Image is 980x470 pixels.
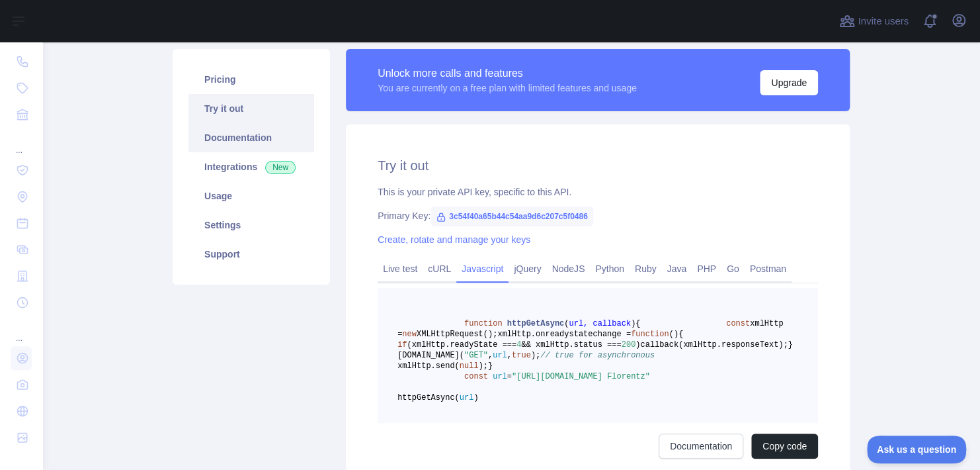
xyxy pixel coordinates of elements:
[464,351,488,360] span: "GET"
[507,351,512,360] span: ,
[678,330,683,339] span: {
[509,258,546,279] a: jQuery
[867,436,967,463] iframe: Toggle Customer Support
[516,340,521,350] span: 4
[837,11,911,32] button: Invite users
[460,393,474,402] span: url
[378,81,637,95] div: You are currently on a free plan with limited features and usage
[493,351,507,360] span: url
[397,340,407,350] span: if
[378,209,818,222] div: Primary Key:
[569,319,631,328] span: url, callback
[512,372,650,381] span: "[URL][DOMAIN_NAME] Florentz"
[378,234,530,245] a: Create, rotate and manage your keys
[397,351,464,360] span: [DOMAIN_NAME](
[378,185,818,199] div: This is your private API key, specific to this API.
[473,393,478,402] span: )
[417,330,497,339] span: XMLHttpRequest();
[11,129,32,156] div: ...
[521,340,621,350] span: && xmlHttp.status ===
[858,14,909,29] span: Invite users
[507,372,512,381] span: =
[456,258,509,279] a: Javascript
[488,351,493,360] span: ,
[478,361,487,371] span: );
[460,361,479,371] span: null
[659,434,743,459] a: Documentation
[546,258,590,279] a: NodeJS
[188,240,314,269] a: Support
[621,340,635,350] span: 200
[430,207,593,226] span: 3c54f40a65b44c54aa9d6c207c5f0486
[635,340,640,350] span: )
[531,351,540,360] span: );
[760,70,818,95] button: Upgrade
[669,330,673,339] span: (
[692,258,721,279] a: PHP
[11,317,32,344] div: ...
[751,434,818,459] button: Copy code
[188,94,314,123] a: Try it out
[635,319,640,328] span: {
[497,330,631,339] span: xmlHttp.onreadystatechange =
[721,258,745,279] a: Go
[745,258,792,279] a: Postman
[590,258,630,279] a: Python
[674,330,678,339] span: )
[188,211,314,240] a: Settings
[512,351,531,360] span: true
[488,361,493,371] span: }
[540,351,655,360] span: // true for asynchronous
[726,319,750,328] span: const
[188,65,314,94] a: Pricing
[788,340,793,350] span: }
[423,258,456,279] a: cURL
[188,152,314,181] a: Integrations New
[378,258,423,279] a: Live test
[662,258,692,279] a: Java
[631,330,669,339] span: function
[402,330,417,339] span: new
[188,123,314,152] a: Documentation
[464,372,488,381] span: const
[507,319,564,328] span: httpGetAsync
[564,319,569,328] span: (
[397,361,460,371] span: xmlHttp.send(
[188,181,314,211] a: Usage
[378,66,637,81] div: Unlock more calls and features
[265,161,296,174] span: New
[493,372,507,381] span: url
[378,156,818,175] h2: Try it out
[407,340,516,350] span: (xmlHttp.readyState ===
[397,393,460,402] span: httpGetAsync(
[630,258,662,279] a: Ruby
[640,340,788,350] span: callback(xmlHttp.responseText);
[464,319,503,328] span: function
[631,319,635,328] span: )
